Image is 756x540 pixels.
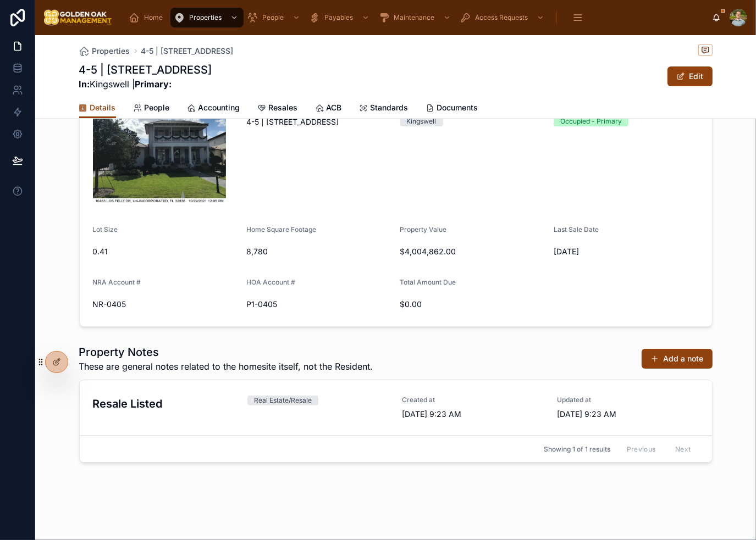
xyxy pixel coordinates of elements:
[93,299,238,310] span: NR-0405
[456,8,550,27] a: Access Requests
[324,13,353,22] span: Payables
[145,102,170,113] span: People
[400,299,545,310] span: $0.00
[258,98,298,120] a: Resales
[80,380,712,436] a: Resale ListedReal Estate/ResaleCreated at[DATE] 9:23 AMUpdated at[DATE] 9:23 AM
[79,46,130,57] a: Properties
[170,8,244,27] a: Properties
[79,344,373,360] h1: Property Notes
[141,46,234,57] a: 4-5 | [STREET_ADDRESS]
[557,396,699,404] span: Updated at
[246,246,391,257] span: 8,780
[667,66,713,86] button: Edit
[560,116,622,126] div: Occupied - Primary
[79,62,212,77] h1: 4-5 | [STREET_ADDRESS]
[554,246,699,257] span: [DATE]
[79,77,212,91] span: Kingswell |
[79,79,90,90] strong: In:
[79,360,373,373] span: These are general notes related to the homesite itself, not the Resident.
[642,349,713,369] button: Add a note
[402,409,544,420] span: [DATE] 9:23 AM
[92,46,130,57] span: Properties
[93,278,141,286] span: NRA Account #
[244,8,306,27] a: People
[187,98,240,120] a: Accounting
[93,99,226,204] img: 4-5.jpg
[375,8,456,27] a: Maintenance
[269,102,298,113] span: Resales
[79,98,116,119] a: Details
[93,396,235,412] h3: Resale Listed
[93,246,238,257] span: 0.41
[246,278,295,286] span: HOA Account #
[90,102,116,113] span: Details
[125,8,170,27] a: Home
[394,13,434,22] span: Maintenance
[246,225,316,233] span: Home Square Footage
[316,98,342,120] a: ACB
[254,396,312,405] div: Real Estate/Resale
[93,225,118,233] span: Lot Size
[400,246,545,257] span: $4,004,862.00
[400,278,456,286] span: Total Amount Due
[327,102,342,113] span: ACB
[407,116,437,126] div: Kingswell
[134,98,170,120] a: People
[135,79,172,90] strong: Primary:
[262,13,284,22] span: People
[189,13,222,22] span: Properties
[144,13,163,22] span: Home
[475,13,528,22] span: Access Requests
[121,5,712,30] div: scrollable content
[426,98,478,120] a: Documents
[437,102,478,113] span: Documents
[246,299,391,310] span: P1-0405
[306,8,375,27] a: Payables
[44,9,112,26] img: App logo
[544,445,610,454] span: Showing 1 of 1 results
[554,225,599,233] span: Last Sale Date
[246,116,391,127] span: 4-5 | [STREET_ADDRESS]
[360,98,409,120] a: Standards
[557,409,699,420] span: [DATE] 9:23 AM
[400,225,447,233] span: Property Value
[402,396,544,404] span: Created at
[371,102,409,113] span: Standards
[198,102,240,113] span: Accounting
